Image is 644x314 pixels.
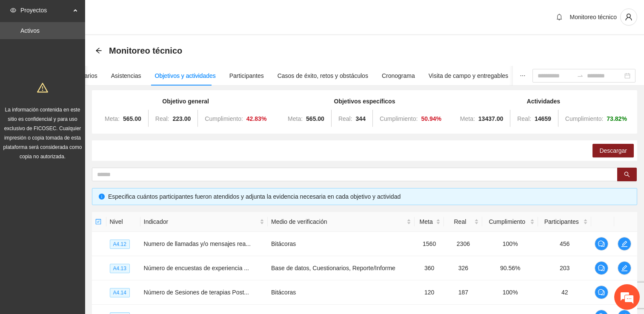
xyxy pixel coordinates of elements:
th: Meta [415,212,444,232]
span: user [621,13,637,21]
span: Meta: [460,115,475,122]
span: check-square [95,219,101,225]
span: Proyectos [20,2,71,19]
strong: 50.94 % [421,115,441,122]
div: Back [95,47,102,54]
span: arrow-left [95,47,102,54]
span: A4.14 [110,288,130,297]
td: Bitácoras [268,280,415,305]
span: edit [618,240,631,247]
button: comment [595,261,608,275]
th: Nivel [106,212,140,232]
span: Meta [418,217,435,226]
button: edit [618,237,631,251]
div: Participantes [229,71,264,80]
span: Monitoreo técnico [109,44,182,57]
div: Visita de campo y entregables [429,71,508,80]
td: 120 [415,280,444,305]
div: Asistencias [111,71,141,80]
td: Bitácoras [268,232,415,256]
span: Real [447,217,472,226]
span: Real: [517,115,531,122]
td: 1560 [415,232,444,256]
span: edit [618,265,631,271]
th: Participantes [538,212,591,232]
td: 100% [482,232,538,256]
span: ellipsis [520,73,526,79]
td: 203 [538,256,591,280]
span: swap-right [577,72,584,79]
strong: 13437.00 [478,115,503,122]
button: user [620,9,637,26]
strong: 565.00 [123,115,141,122]
span: Meta: [105,115,120,122]
span: Real: [338,115,352,122]
th: Indicador [140,212,268,232]
span: info-circle [99,194,105,200]
span: Número de Sesiones de terapias Post... [144,289,249,296]
div: Cronograma [382,71,415,80]
button: bell [552,10,566,24]
td: 90.56% [482,256,538,280]
td: 100% [482,280,538,305]
td: 326 [444,256,482,280]
th: Medio de verificación [268,212,415,232]
span: warning [37,82,48,93]
strong: 565.00 [306,115,324,122]
span: Participantes [541,217,581,226]
span: to [577,72,584,79]
td: Base de datos, Cuestionarios, Reporte/Informe [268,256,415,280]
span: eye [10,7,16,13]
button: search [617,168,637,181]
span: search [624,171,630,178]
span: Numero de llamadas y/o mensajes rea... [144,240,251,247]
span: Número de encuestas de experiencia ... [144,265,249,271]
span: Cumplimiento: [205,115,243,122]
button: edit [618,261,631,275]
strong: Actividades [527,98,561,105]
a: Activos [20,27,40,34]
strong: 14659 [535,115,551,122]
td: 187 [444,280,482,305]
div: Casos de éxito, retos y obstáculos [278,71,368,80]
td: 360 [415,256,444,280]
strong: 73.82 % [607,115,627,122]
span: Indicador [144,217,258,226]
button: comment [595,237,608,251]
span: Cumplimiento: [565,115,603,122]
button: ellipsis [513,66,532,86]
td: 456 [538,232,591,256]
span: Real: [155,115,169,122]
strong: 223.00 [173,115,191,122]
button: Descargar [592,144,634,157]
span: A4.13 [110,264,130,273]
strong: Objetivos específicos [334,98,395,105]
td: 42 [538,280,591,305]
span: Medio de verificación [271,217,405,226]
span: Cumplimiento: [380,115,418,122]
strong: 42.83 % [246,115,267,122]
strong: Objetivo general [162,98,209,105]
th: Cumplimiento [482,212,538,232]
button: comment [595,285,608,299]
span: Cumplimiento [486,217,528,226]
span: bell [553,14,566,20]
strong: 344 [356,115,366,122]
span: Monitoreo técnico [570,14,617,20]
span: A4.12 [110,240,130,249]
span: Descargar [599,146,627,155]
span: La información contenida en este sitio es confidencial y para uso exclusivo de FICOSEC. Cualquier... [3,107,82,160]
th: Real [444,212,482,232]
span: Meta: [288,115,303,122]
div: Especifica cuántos participantes fueron atendidos y adjunta la evidencia necesaria en cada objeti... [108,192,630,201]
div: Objetivos y actividades [155,71,216,80]
td: 2306 [444,232,482,256]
